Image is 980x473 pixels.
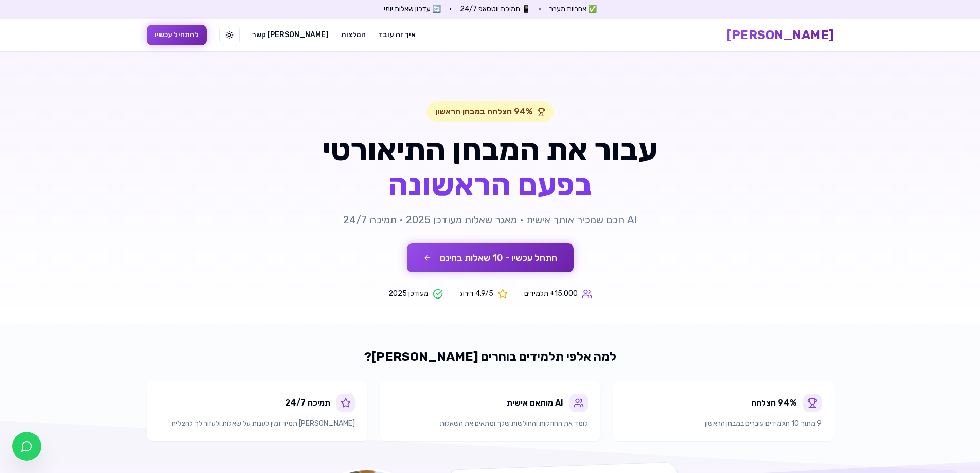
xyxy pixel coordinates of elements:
span: ✅ אחריות מעבר [549,4,597,14]
span: בפעם הראשונה [293,169,688,200]
a: צ'אט בוואטסאפ [12,432,41,461]
button: להתחיל עכשיו [147,25,207,45]
h2: למה אלפי תלמידים בוחרים [PERSON_NAME]? [147,348,834,365]
a: איך זה עובד [378,30,416,40]
p: AI חכם שמכיר אותך אישית • מאגר שאלות מעודכן 2025 • תמיכה 24/7 [293,213,688,227]
p: [PERSON_NAME] תמיד זמין לענות על שאלות ולעזור לך להצליח [159,418,355,429]
span: 15,000+ תלמידים [524,289,578,299]
a: [PERSON_NAME] קשר [252,30,329,40]
span: 🔄 עדכון שאלות יומי [384,4,441,14]
h1: עבור את המבחן התיאורטי [293,134,688,200]
a: [PERSON_NAME] [727,27,834,43]
span: • [539,4,541,14]
div: AI מותאם אישית [507,397,563,409]
span: 4.9/5 דירוג [459,289,493,299]
a: התחל עכשיו - 10 שאלות בחינם [407,253,574,263]
div: תמיכה 24/7 [285,397,330,409]
p: לומד את החוזקות והחולשות שלך ומתאים את השאלות [392,418,588,429]
div: 94% הצלחה [751,397,797,409]
span: 📱 תמיכת ווטסאפ 24/7 [460,4,530,14]
span: • [449,4,452,14]
span: 94% הצלחה במבחן הראשון [435,106,533,118]
span: מעודכן 2025 [388,289,429,299]
button: התחל עכשיו - 10 שאלות בחינם [407,243,574,272]
a: המלצות [341,30,366,40]
p: 9 מתוך 10 תלמידים עוברים במבחן הראשון [625,418,821,429]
